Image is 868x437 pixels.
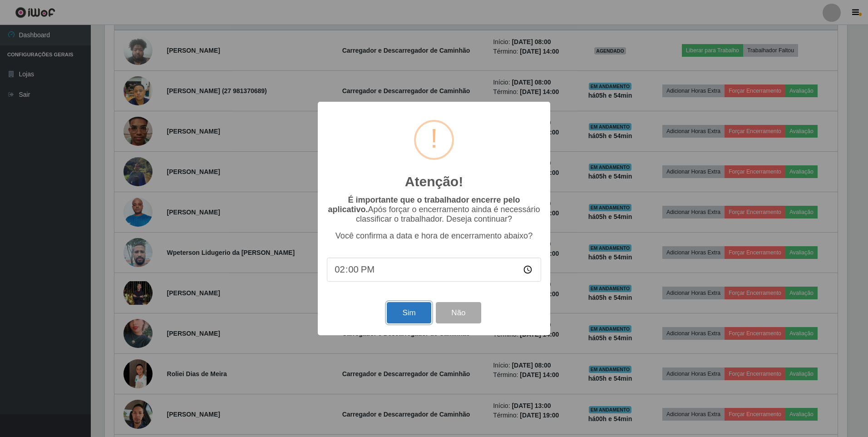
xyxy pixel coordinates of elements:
[327,231,541,241] p: Você confirma a data e hora de encerramento abaixo?
[405,174,463,190] h2: Atenção!
[328,195,520,214] b: É importante que o trabalhador encerre pelo aplicativo.
[436,302,481,323] button: Não
[387,302,431,323] button: Sim
[327,195,541,224] p: Após forçar o encerramento ainda é necessário classificar o trabalhador. Deseja continuar?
